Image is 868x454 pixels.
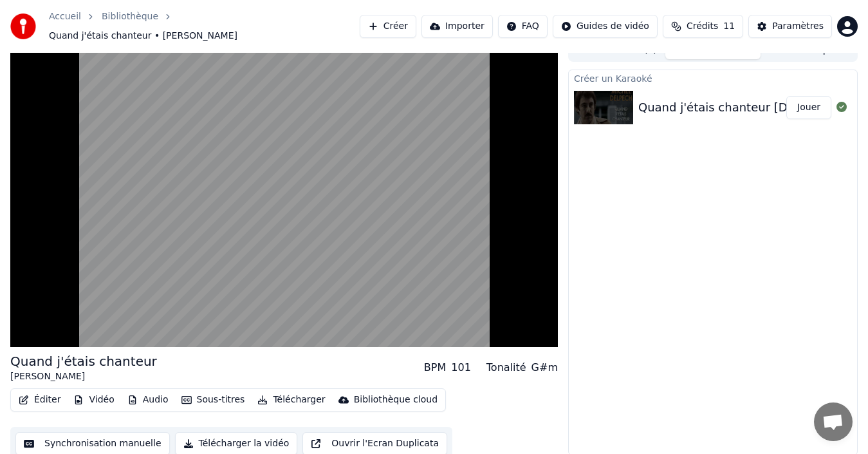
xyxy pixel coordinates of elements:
[498,15,548,38] button: FAQ
[421,15,493,38] button: Importer
[723,20,735,33] span: 11
[68,391,119,409] button: Vidéo
[122,391,174,409] button: Audio
[553,15,658,38] button: Guides de vidéo
[176,391,250,409] button: Sous-titres
[10,352,157,370] div: Quand j'étais chanteur
[14,391,66,409] button: Éditer
[531,360,558,375] div: G#m
[49,10,360,43] nav: breadcrumb
[424,360,446,375] div: BPM
[687,20,718,33] span: Crédits
[569,70,857,86] div: Créer un Karaoké
[748,15,832,38] button: Paramètres
[451,360,471,375] div: 101
[49,10,81,23] a: Accueil
[354,393,438,406] div: Bibliothèque cloud
[486,360,526,375] div: Tonalité
[772,20,824,33] div: Paramètres
[10,14,36,39] img: youka
[814,402,853,441] div: Ouvrir le chat
[786,96,831,119] button: Jouer
[10,370,157,383] div: [PERSON_NAME]
[102,10,158,23] a: Bibliothèque
[663,15,743,38] button: Crédits11
[360,15,416,38] button: Créer
[49,30,237,43] span: Quand j'étais chanteur • [PERSON_NAME]
[252,391,330,409] button: Télécharger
